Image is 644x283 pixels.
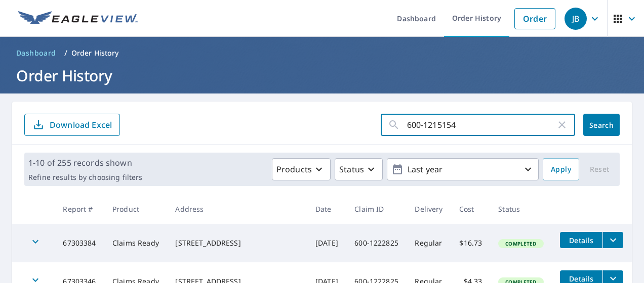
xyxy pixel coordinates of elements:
td: 600-1222825 [346,224,407,262]
p: Order History [71,48,119,58]
span: Search [591,120,612,130]
img: EV Logo [18,11,138,26]
input: Address, Report #, Claim ID, etc. [407,111,556,139]
button: Products [272,158,331,180]
a: Order [514,8,555,29]
th: Claim ID [346,194,407,224]
td: 67303384 [55,224,104,262]
a: Dashboard [12,45,60,61]
button: Status [335,158,383,180]
div: [STREET_ADDRESS] [175,238,299,248]
th: Product [104,194,167,224]
button: detailsBtn-67303384 [560,232,602,248]
td: Claims Ready [104,224,167,262]
span: Details [566,235,596,245]
button: Download Excel [24,114,120,136]
span: Dashboard [16,48,56,58]
li: / [64,47,67,59]
td: Regular [407,224,451,262]
th: Status [490,194,552,224]
p: Status [339,163,364,175]
span: Completed [499,240,542,247]
button: Apply [543,158,579,180]
h1: Order History [12,65,632,86]
p: Refine results by choosing filters [28,173,142,182]
p: Download Excel [50,119,112,130]
button: filesDropdownBtn-67303384 [602,232,623,248]
p: 1-10 of 255 records shown [28,157,142,169]
p: Products [276,163,312,175]
th: Address [167,194,307,224]
th: Cost [451,194,490,224]
button: Search [583,114,620,136]
th: Report # [55,194,104,224]
div: JB [565,8,587,30]
td: $16.73 [451,224,490,262]
th: Date [307,194,346,224]
p: Last year [404,161,522,178]
button: Last year [387,158,539,180]
span: Apply [551,163,571,176]
nav: breadcrumb [12,45,632,61]
td: [DATE] [307,224,346,262]
th: Delivery [407,194,451,224]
